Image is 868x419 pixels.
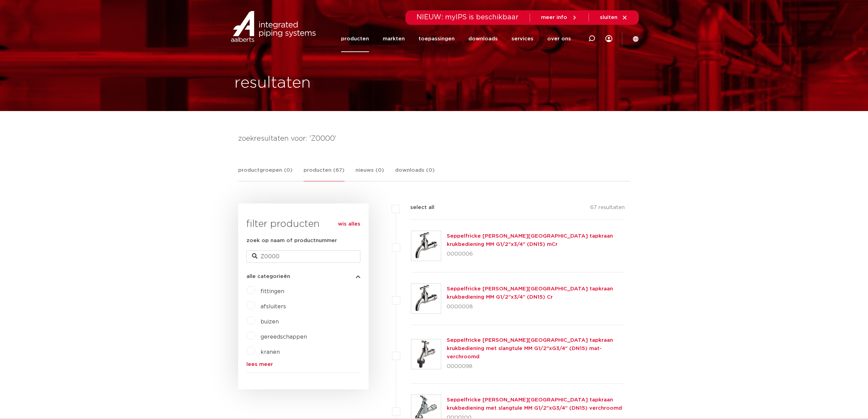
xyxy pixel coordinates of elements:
img: Thumbnail for Seppelfricke SEPP Germany tapkraan krukbediening MM G1/2"x3/4" (DN15) mCr [411,231,441,261]
img: Thumbnail for Seppelfricke SEPP Germany tapkraan krukbediening MM G1/2"x3/4" (DN15) Cr [411,284,441,313]
a: gereedschappen [261,334,307,340]
a: markten [383,26,405,52]
a: afsluiters [261,304,286,309]
a: Seppelfricke [PERSON_NAME][GEOGRAPHIC_DATA] tapkraan krukbediening met slangtule MM G1/2"xG3/4" (... [447,338,613,359]
button: alle categorieën [246,274,360,279]
span: meer info [541,15,567,20]
a: kranen [261,349,280,355]
a: buizen [261,319,279,325]
p: 0000006 [447,249,625,260]
img: Thumbnail for Seppelfricke SEPP Germany tapkraan krukbediening met slangtule MM G1/2"xG3/4" (DN15... [411,339,441,369]
h4: zoekresultaten voor: 'Z0000' [238,133,630,144]
a: downloads (0) [395,166,435,181]
p: 67 resultaten [590,203,625,214]
a: over ons [547,26,571,52]
label: select all [400,203,434,212]
label: zoek op naam of productnummer [246,237,337,245]
a: lees meer [246,362,360,367]
a: producten (67) [304,166,345,181]
nav: Menu [341,26,571,52]
a: producten [341,26,369,52]
a: productgroepen (0) [238,166,293,181]
a: nieuws (0) [356,166,384,181]
a: wis alles [338,220,360,228]
h3: filter producten [246,217,360,231]
a: toepassingen [419,26,455,52]
a: services [511,26,533,52]
a: downloads [468,26,498,52]
a: sluiten [600,14,628,21]
span: alle categorieën [246,274,290,279]
span: NIEUW: myIPS is beschikbaar [416,14,519,21]
a: Seppelfricke [PERSON_NAME][GEOGRAPHIC_DATA] tapkraan krukbediening met slangtule MM G1/2"xG3/4" (... [447,397,622,411]
p: 0000008 [447,301,625,312]
h1: resultaten [234,72,311,94]
a: Seppelfricke [PERSON_NAME][GEOGRAPHIC_DATA] tapkraan krukbediening MM G1/2"x3/4" (DN15) Cr [447,286,613,300]
a: Seppelfricke [PERSON_NAME][GEOGRAPHIC_DATA] tapkraan krukbediening MM G1/2"x3/4" (DN15) mCr [447,233,613,247]
input: zoeken [246,250,360,263]
a: meer info [541,14,578,21]
p: 0000098 [447,361,625,372]
a: fittingen [261,289,284,294]
span: sluiten [600,15,617,20]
